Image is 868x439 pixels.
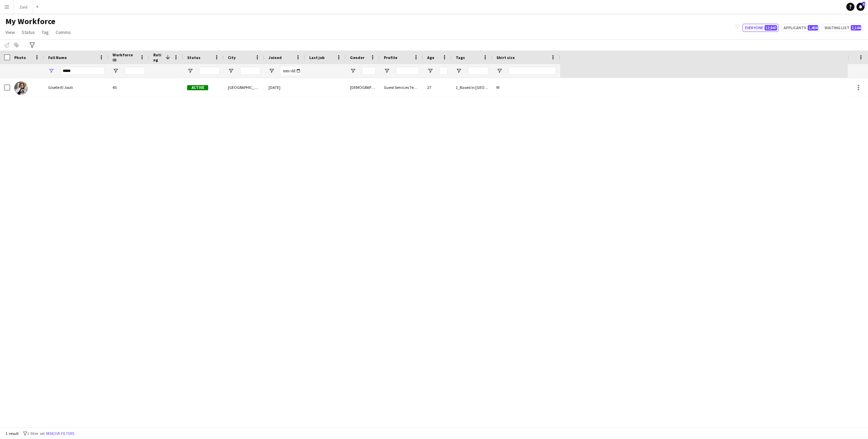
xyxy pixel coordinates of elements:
span: Age [427,55,434,60]
button: Open Filter Menu [456,68,462,74]
span: Status [187,55,200,60]
div: [GEOGRAPHIC_DATA] [224,78,264,97]
button: Zaid [14,0,33,14]
span: Active [187,85,208,90]
button: Open Filter Menu [350,68,356,74]
input: Status Filter Input [199,67,220,75]
button: Open Filter Menu [48,68,54,74]
button: Waiting list2,144 [822,24,863,32]
div: 27 [423,78,452,97]
span: 1,404 [808,25,818,31]
div: Guest Services Team [380,78,423,97]
span: Joined [269,55,282,60]
span: Last job [309,55,324,60]
span: Rating [153,52,163,62]
div: [DEMOGRAPHIC_DATA] [346,78,380,97]
button: Open Filter Menu [187,68,193,74]
span: Tags [456,55,465,60]
input: Profile Filter Input [396,67,419,75]
img: Giselle El Jouti [14,81,28,95]
div: M [492,78,560,97]
a: 1 [856,3,865,11]
span: Shirt size [496,55,515,60]
button: Applicants1,404 [781,24,820,32]
a: Comms [53,28,74,37]
input: Workforce ID Filter Input [125,67,145,75]
span: Full Name [48,55,67,60]
span: 1 filter set [27,431,45,436]
span: City [228,55,236,60]
input: Shirt size Filter Input [509,67,556,75]
span: Tag [42,29,49,35]
div: 45 [108,78,149,97]
input: City Filter Input [240,67,260,75]
div: [DATE] [264,78,305,97]
span: Profile [384,55,397,60]
span: Workforce ID [113,52,137,62]
a: Tag [39,28,52,37]
span: 1 [862,2,865,6]
button: Open Filter Menu [427,68,433,74]
button: Remove filters [45,430,76,437]
input: Full Name Filter Input [60,67,104,75]
button: Open Filter Menu [269,68,275,74]
input: Joined Filter Input [281,67,301,75]
div: 1_Based in [GEOGRAPHIC_DATA], 2_English Level = 3/3 Excellent [452,78,492,97]
button: Open Filter Menu [384,68,390,74]
button: Open Filter Menu [496,68,502,74]
span: My Workforce [5,16,55,26]
span: 2,144 [851,25,861,31]
span: Photo [14,55,26,60]
span: Giselle El Jouti [48,85,73,90]
span: Gender [350,55,364,60]
app-action-btn: Advanced filters [28,41,36,49]
a: View [3,28,18,37]
button: Everyone12,847 [743,24,778,32]
input: Gender Filter Input [362,67,376,75]
button: Open Filter Menu [113,68,119,74]
input: Tags Filter Input [468,67,488,75]
span: 12,847 [765,25,777,31]
a: Status [19,28,38,37]
span: View [5,29,15,35]
span: Comms [56,29,71,35]
button: Open Filter Menu [228,68,234,74]
input: Age Filter Input [439,67,448,75]
span: Status [22,29,35,35]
